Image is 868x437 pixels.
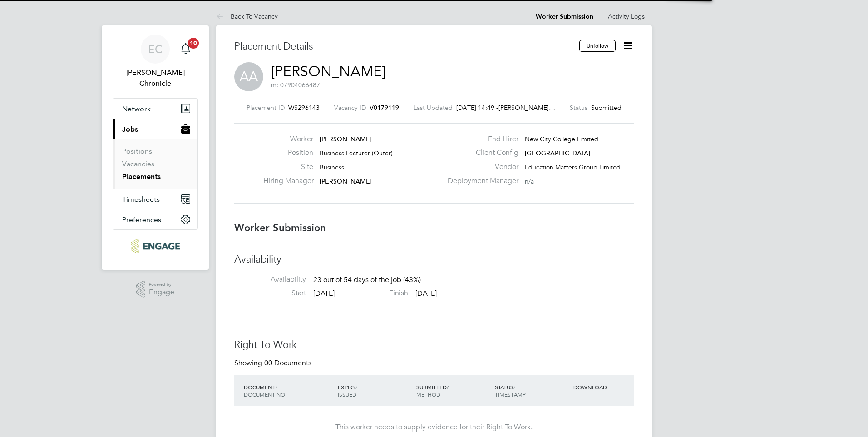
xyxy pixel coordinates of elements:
h3: Availability [234,253,634,266]
label: Vendor [442,162,518,172]
span: Submitted [591,104,621,112]
a: Back To Vacancy [216,12,278,20]
label: Status [570,104,587,112]
span: [DATE] [313,289,335,298]
label: Start [234,288,306,298]
h3: Placement Details [234,40,572,53]
button: Jobs [113,119,197,139]
span: Preferences [122,215,161,224]
span: [DATE] 14:49 - [456,104,498,112]
a: Powered byEngage [136,281,175,298]
span: DOCUMENT NO. [244,391,286,398]
div: SUBMITTED [414,379,493,402]
label: Worker [263,134,313,144]
button: Network [113,99,197,119]
a: Go to home page [113,239,198,253]
span: Timesheets [122,195,160,204]
a: Positions [122,147,152,155]
label: Availability [234,275,306,284]
a: Placements [122,172,161,181]
span: V0179119 [370,104,399,112]
span: Business [320,163,344,171]
span: [PERSON_NAME] [320,177,372,185]
span: [PERSON_NAME] [320,135,372,143]
span: / [355,383,357,391]
div: STATUS [493,379,571,402]
span: EC [148,43,163,55]
nav: Main navigation [102,25,209,270]
span: Evelyn Chronicle [113,67,198,89]
span: / [513,383,515,391]
label: Client Config [442,148,518,158]
label: Placement ID [247,104,285,112]
div: This worker needs to supply evidence for their Right To Work. [243,422,625,432]
span: 10 [188,38,199,49]
span: Education Matters Group Limited [525,163,621,171]
span: [DATE] [415,289,437,298]
span: Engage [149,288,174,296]
div: DOWNLOAD [571,379,634,395]
label: Last Updated [414,104,453,112]
span: [PERSON_NAME]… [498,104,555,112]
label: Position [263,148,313,158]
label: End Hirer [442,134,518,144]
span: ISSUED [338,391,356,398]
button: Preferences [113,209,197,229]
label: Finish [336,288,408,298]
span: / [447,383,449,391]
a: Activity Logs [608,12,645,20]
a: 10 [177,35,195,64]
span: 23 out of 54 days of the job (43%) [313,275,421,284]
span: Network [122,104,151,113]
a: Worker Submission [536,13,593,20]
span: 00 Documents [264,358,311,367]
span: TIMESTAMP [495,391,526,398]
span: METHOD [416,391,440,398]
span: Powered by [149,281,174,288]
span: m: 07904066487 [271,81,320,89]
label: Hiring Manager [263,176,313,186]
img: ncclondon-logo-retina.png [131,239,179,253]
span: WS296143 [288,104,320,112]
a: [PERSON_NAME] [271,63,385,80]
div: Showing [234,358,313,368]
h3: Right To Work [234,338,634,352]
span: / [276,383,277,391]
div: EXPIRY [335,379,414,402]
button: Unfollow [579,40,616,52]
a: Vacancies [122,159,154,168]
label: Vacancy ID [334,104,366,112]
span: Jobs [122,125,138,134]
span: Business Lecturer (Outer) [320,149,393,157]
span: New City College Limited [525,135,598,143]
button: Timesheets [113,189,197,209]
b: Worker Submission [234,222,326,234]
div: DOCUMENT [242,379,335,402]
span: [GEOGRAPHIC_DATA] [525,149,590,157]
label: Site [263,162,313,172]
span: n/a [525,177,534,185]
span: AA [234,62,263,91]
label: Deployment Manager [442,176,518,186]
div: Jobs [113,139,197,189]
a: EC[PERSON_NAME] Chronicle [113,35,198,89]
